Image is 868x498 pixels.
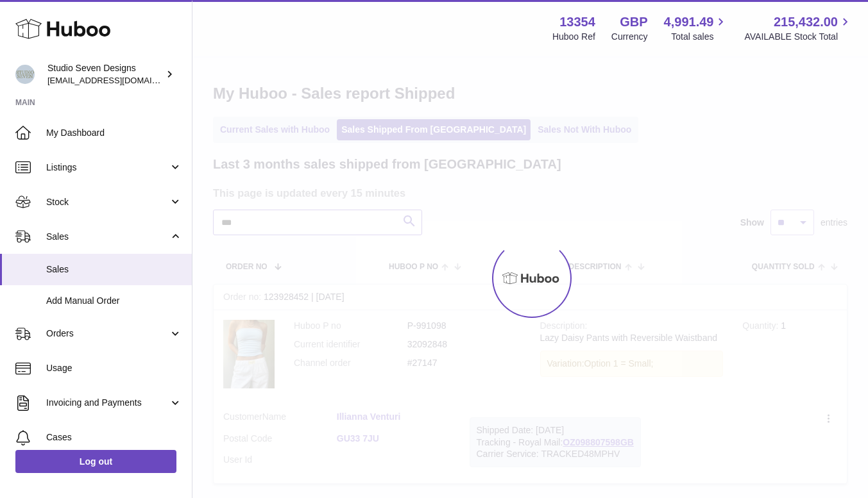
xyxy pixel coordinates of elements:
[671,31,728,43] span: Total sales
[774,13,838,31] span: 215,432.00
[46,196,169,208] span: Stock
[46,397,169,409] span: Invoicing and Payments
[664,13,729,43] a: 4,991.49 Total sales
[46,295,182,307] span: Add Manual Order
[47,75,189,85] span: [EMAIL_ADDRESS][DOMAIN_NAME]
[664,13,714,31] span: 4,991.49
[46,127,182,139] span: My Dashboard
[552,31,595,43] div: Huboo Ref
[744,13,853,43] a: 215,432.00 AVAILABLE Stock Total
[611,31,648,43] div: Currency
[46,328,169,340] span: Orders
[47,62,163,87] div: Studio Seven Designs
[15,65,35,84] img: contact.studiosevendesigns@gmail.com
[46,263,182,276] span: Sales
[559,13,595,31] strong: 13354
[46,431,182,444] span: Cases
[46,162,169,174] span: Listings
[15,450,176,473] a: Log out
[46,231,169,243] span: Sales
[46,362,182,374] span: Usage
[620,13,647,31] strong: GBP
[744,31,853,43] span: AVAILABLE Stock Total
